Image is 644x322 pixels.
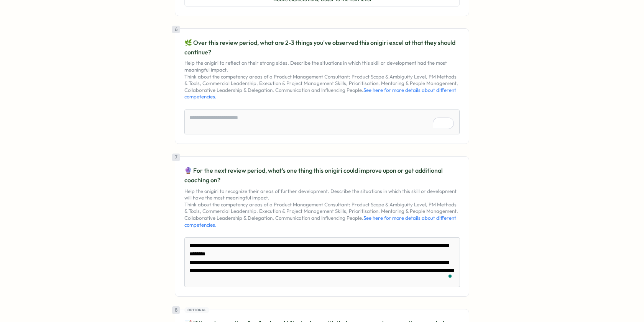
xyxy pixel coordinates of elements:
[184,188,460,229] p: Help the onigiri to recognize their areas of further development. Describe the situations in whic...
[184,60,460,100] p: Help the onigiri to reflect on their strong sides. Describe the situations in which this skill or...
[184,87,456,100] a: See here for more details about different competencies.
[172,26,180,33] div: 6
[187,307,207,313] span: Optional
[184,110,460,134] textarea: To enrich screen reader interactions, please activate Accessibility in Grammarly extension settings
[184,166,460,185] p: 🔮 For the next review period, what’s one thing this onigiri could improve upon or get additional ...
[184,237,460,287] textarea: To enrich screen reader interactions, please activate Accessibility in Grammarly extension settings
[172,154,180,161] div: 7
[172,306,180,314] div: 8
[184,38,460,57] p: 🌿 Over this review period, what are 2-3 things you’ve observed this onigiri excel at that they sh...
[184,215,456,228] a: See here for more details about different competencies.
